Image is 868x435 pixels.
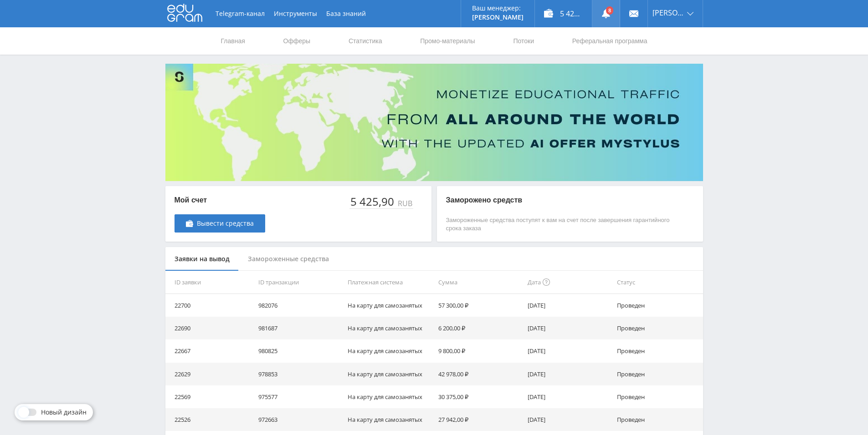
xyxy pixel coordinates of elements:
[344,317,435,339] td: На карту для самозанятых
[165,385,255,408] td: 22569
[435,317,524,339] td: 6 200,00 ₽
[512,27,535,55] a: Потоки
[613,385,703,408] td: Проведен
[524,294,613,317] td: [DATE]
[435,363,524,385] td: 42 978,00 ₽
[41,409,87,416] span: Новый дизайн
[524,271,613,294] th: Дата
[165,247,239,271] div: Заявки на вывод
[435,271,524,294] th: Сумма
[349,195,396,208] div: 5 425,90
[524,363,613,385] td: [DATE]
[571,27,648,55] a: Реферальная программа
[239,247,338,271] div: Замороженные средства
[255,408,344,431] td: 972663
[165,317,255,339] td: 22690
[435,339,524,362] td: 9 800,00 ₽
[282,27,312,55] a: Офферы
[613,271,703,294] th: Статус
[446,195,676,205] p: Заморожено средств
[524,408,613,431] td: [DATE]
[613,294,703,317] td: Проведен
[220,27,246,55] a: Главная
[165,408,255,431] td: 22526
[344,408,435,431] td: На карту для самозанятых
[165,271,255,294] th: ID заявки
[435,385,524,408] td: 30 375,00 ₽
[396,199,413,207] div: RUB
[613,363,703,385] td: Проведен
[344,294,435,317] td: На карту для самозанятых
[255,271,344,294] th: ID транзакции
[472,5,524,12] p: Ваш менеджер:
[175,195,265,205] p: Мой счет
[255,363,344,385] td: 978853
[613,339,703,362] td: Проведен
[165,363,255,385] td: 22629
[344,339,435,362] td: На карту для самозанятых
[435,294,524,317] td: 57 300,00 ₽
[175,214,265,233] a: Вывести средства
[472,14,524,21] p: [PERSON_NAME]
[255,294,344,317] td: 982076
[348,27,383,55] a: Статистика
[613,317,703,339] td: Проведен
[344,385,435,408] td: На карту для самозанятых
[344,271,435,294] th: Платежная система
[255,385,344,408] td: 975577
[435,408,524,431] td: 27 942,00 ₽
[419,27,476,55] a: Промо-материалы
[446,216,676,233] p: Замороженные средства поступят к вам на счет после завершения гарантийного срока заказа
[652,9,684,16] span: [PERSON_NAME]
[524,339,613,362] td: [DATE]
[165,339,255,362] td: 22667
[197,220,254,227] span: Вывести средства
[255,339,344,362] td: 980825
[524,317,613,339] td: [DATE]
[613,408,703,431] td: Проведен
[255,317,344,339] td: 981687
[524,385,613,408] td: [DATE]
[165,64,703,181] img: Banner
[165,294,255,317] td: 22700
[344,363,435,385] td: На карту для самозанятых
